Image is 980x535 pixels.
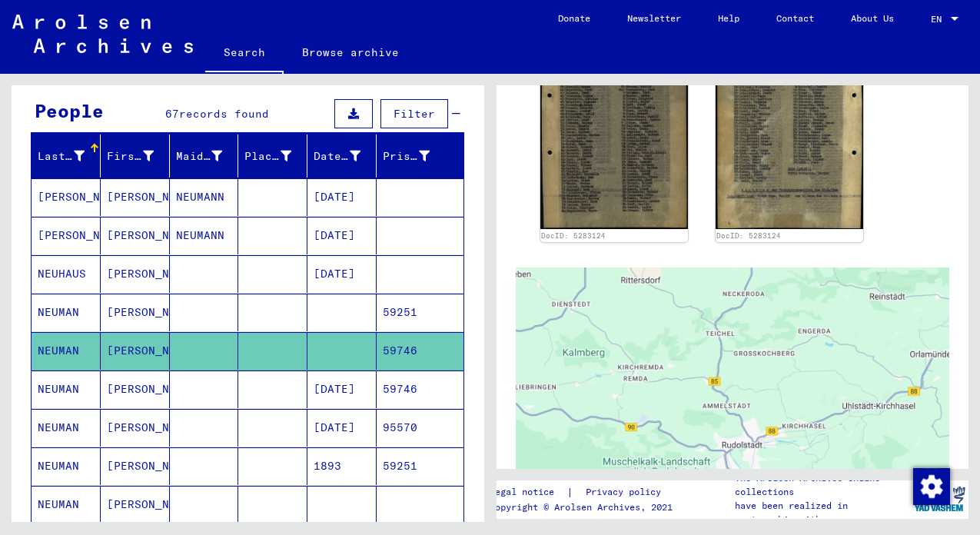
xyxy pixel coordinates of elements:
mat-cell: [PERSON_NAME] [101,486,170,523]
div: Maiden Name [176,148,223,164]
div: Place of Birth [244,148,291,164]
mat-cell: NEUMAN [32,447,101,485]
mat-cell: 59746 [377,332,463,370]
mat-cell: [PERSON_NAME] [32,178,101,216]
mat-cell: 95570 [377,409,463,447]
span: EN [931,14,948,25]
div: Date of Birth [314,144,380,168]
div: Prisoner # [383,144,449,168]
div: First Name [107,148,154,164]
mat-cell: NEUMAN [32,332,101,370]
mat-cell: [PERSON_NAME] [101,409,170,447]
p: have been realized in partnership with [735,499,909,527]
span: 67 [165,107,179,121]
p: Copyright © Arolsen Archives, 2021 [490,500,679,514]
div: Last Name [38,148,85,164]
mat-cell: [PERSON_NAME] [101,294,170,331]
mat-cell: 59251 [377,294,463,331]
div: First Name [107,144,173,168]
img: Arolsen_neg.svg [12,15,193,53]
mat-cell: NEUMANN [170,217,239,254]
a: Search [205,34,284,74]
mat-cell: 1893 [307,447,377,485]
span: Filter [394,107,435,121]
mat-cell: 59746 [377,371,463,408]
p: The Arolsen Archives online collections [735,471,909,499]
div: Last Name [38,144,104,168]
mat-cell: [DATE] [307,255,377,293]
a: DocID: 5283124 [541,231,606,240]
mat-cell: 59251 [377,447,463,485]
mat-cell: [DATE] [307,371,377,408]
div: | [490,484,679,500]
mat-cell: NEUMAN [32,486,101,523]
mat-header-cell: Date of Birth [307,135,377,178]
img: 001.jpg [540,22,688,229]
div: People [35,97,104,125]
mat-cell: NEUMAN [32,409,101,447]
mat-header-cell: Prisoner # [377,135,463,178]
button: Filter [380,99,448,128]
mat-cell: NEUMANN [170,178,239,216]
a: Legal notice [490,484,566,500]
mat-header-cell: Last Name [32,135,101,178]
div: Prisoner # [383,148,430,164]
img: 002.jpg [716,22,863,229]
a: DocID: 5283124 [716,231,781,240]
a: Privacy policy [573,484,679,500]
img: yv_logo.png [911,480,968,518]
mat-cell: NEUMAN [32,371,101,408]
mat-header-cell: Place of Birth [238,135,307,178]
mat-cell: [DATE] [307,178,377,216]
img: Change consent [913,468,950,505]
mat-cell: [DATE] [307,409,377,447]
div: Place of Birth [244,144,311,168]
div: Date of Birth [314,148,360,164]
mat-header-cell: Maiden Name [170,135,239,178]
mat-cell: [PERSON_NAME] [101,178,170,216]
mat-cell: [PERSON_NAME] [101,447,170,485]
mat-cell: NEUHAUS [32,255,101,293]
mat-cell: NEUMAN [32,294,101,331]
div: Maiden Name [176,144,242,168]
mat-header-cell: First Name [101,135,170,178]
mat-cell: [PERSON_NAME] [101,255,170,293]
mat-cell: [DATE] [307,217,377,254]
span: records found [179,107,269,121]
mat-cell: [PERSON_NAME] [101,217,170,254]
mat-cell: [PERSON_NAME] [32,217,101,254]
mat-cell: [PERSON_NAME] [101,371,170,408]
mat-cell: [PERSON_NAME] [101,332,170,370]
a: Browse archive [284,34,417,71]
